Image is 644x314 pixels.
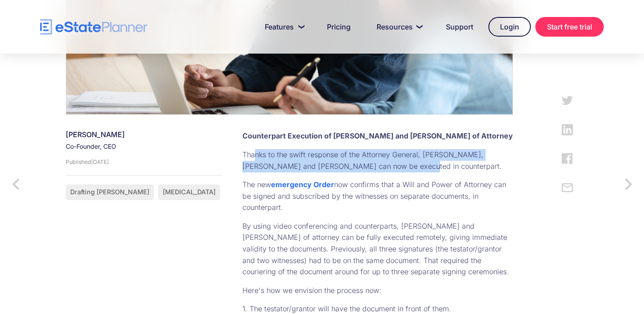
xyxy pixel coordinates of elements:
a: Start free trial [535,17,604,37]
p: The new now confirms that a Will and Power of Attorney can be signed and subscribed by the witnes... [242,179,513,214]
div: Co-Founder, CEO [66,142,220,151]
div: [DATE] [91,159,109,165]
a: Support [435,18,484,36]
div: Drafting [PERSON_NAME] [70,189,149,195]
a: Login [488,17,531,37]
div: [MEDICAL_DATA] [163,189,216,195]
a: Features [254,18,312,36]
a: Pricing [316,18,361,36]
p: Thanks to the swift response of the Attorney General, [PERSON_NAME], [PERSON_NAME] and [PERSON_NA... [242,149,513,172]
strong: Counterpart Execution of [PERSON_NAME] and [PERSON_NAME] of Attorney [242,131,513,140]
div: Published [66,159,91,165]
a: home [40,19,148,35]
div: [PERSON_NAME] [66,130,220,139]
a: Resources [366,18,431,36]
p: Here's how we envision the process now: [242,285,513,297]
a: emergency Order [271,180,334,189]
p: By using video conferencing and counterparts, [PERSON_NAME] and [PERSON_NAME] of attorney can be ... [242,221,513,278]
